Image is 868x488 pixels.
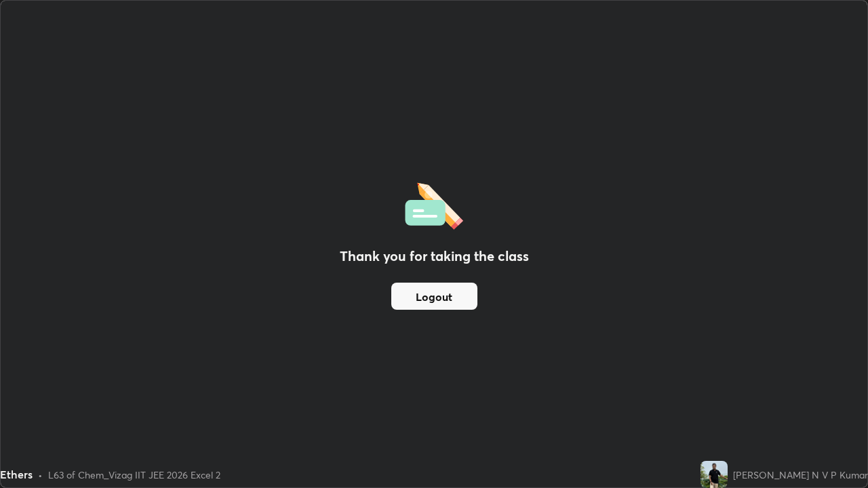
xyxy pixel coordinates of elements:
[405,178,463,230] img: offlineFeedback.1438e8b3.svg
[340,246,529,266] h2: Thank you for taking the class
[733,468,868,482] div: [PERSON_NAME] N V P Kumar
[701,461,728,488] img: 7f7378863a514fab9cbf00fe159637ce.jpg
[391,283,477,310] button: Logout
[38,468,43,482] div: •
[48,468,220,482] div: L63 of Chem_Vizag IIT JEE 2026 Excel 2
